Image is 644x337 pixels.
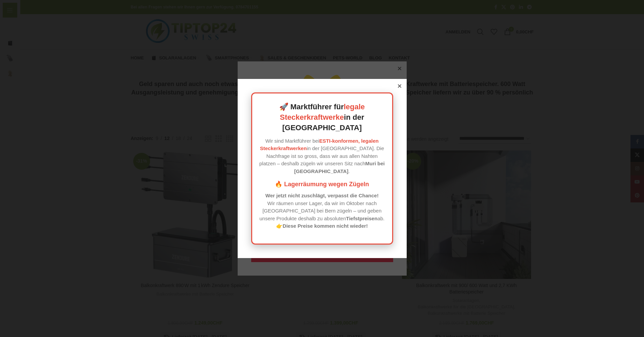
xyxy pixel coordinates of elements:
[283,223,368,229] strong: Diese Preise kommen nicht wieder!
[280,103,365,121] a: legale Steckerkraftwerke
[259,137,385,175] p: Wir sind Marktführer bei in der [GEOGRAPHIC_DATA]. Die Nachfrage ist so gross, dass wir aus allen...
[259,180,385,189] h3: 🔥 Lagerräumung wegen Zügeln
[260,138,379,151] a: ESTI-konformen, legalen Steckerkraftwerken
[346,216,378,221] strong: Tiefstpreisen
[265,193,379,198] strong: Wer jetzt nicht zuschlägt, verpasst die Chance!
[259,102,385,133] h2: 🚀 Marktführer für in der [GEOGRAPHIC_DATA]
[259,192,385,230] p: Wir räumen unser Lager, da wir im Oktober nach [GEOGRAPHIC_DATA] bei Bern zügeln – und geben unse...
